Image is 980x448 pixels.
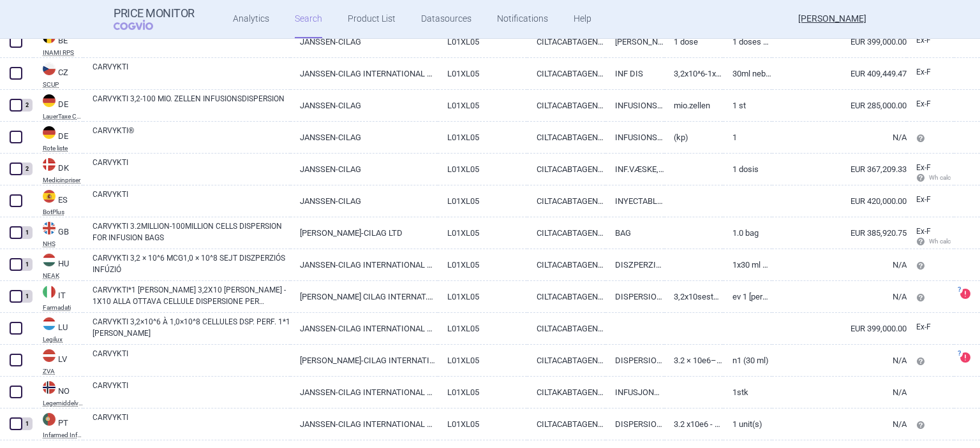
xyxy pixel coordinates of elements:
[438,377,528,408] a: L01XL05
[93,284,290,307] a: CARVYKTI*1 [PERSON_NAME] 3,2X10 [PERSON_NAME] - 1X10 ALLA OTTAVA CELLULE DISPERSIONE PER INFUSIONE
[43,254,56,266] img: Hungary
[723,90,772,121] a: 1 St
[21,226,33,239] div: 1
[664,90,723,121] a: Mio.Zellen
[438,217,528,249] a: L01XL05
[290,377,437,408] a: JANSSEN-CILAG INTERNATIONAL N.V.
[33,93,83,120] a: DEDELauerTaxe CGM
[916,238,951,245] span: Wh calc
[114,7,195,31] a: Price MonitorCOGVIO
[960,288,976,298] a: ?
[93,316,290,339] a: CARVYKTI 3,2×10^6 À 1,0×10^8 CELLULES DSP. PERF. 1*1 [PERSON_NAME]
[290,313,437,344] a: JANSSEN-CILAG INTERNATIONAL NV
[955,350,963,358] span: ?
[114,20,171,30] span: COGVIO
[43,273,83,279] abbr: NEAK — PUPHA database published by the National Health Insurance Fund of Hungary.
[723,217,772,249] a: 1.0 bag
[33,125,83,152] a: DEDERote liste
[43,222,56,235] img: United Kingdom
[605,26,664,57] a: [PERSON_NAME]
[33,412,83,438] a: PTPTInfarmed Infomed
[438,26,528,57] a: L01XL05
[43,145,83,152] abbr: Rote liste — Rote liste database by the Federal Association of the Pharmaceutical Industry, Germany.
[438,313,528,344] a: L01XL05
[93,61,290,84] a: CARVYKTI
[43,158,56,171] img: Denmark
[43,126,56,139] img: Germany
[93,412,290,435] a: CARVYKTI
[43,113,83,120] abbr: LauerTaxe CGM — Complex database for German drug information provided by commercial provider CGM ...
[438,58,528,89] a: L01XL05
[438,122,528,153] a: L01XL05
[960,352,976,362] a: ?
[438,154,528,185] a: L01XL05
[605,377,664,408] a: INFUSJONSVÆSKE, DISPERSJON
[93,29,290,52] a: CARVYKTI
[772,281,907,312] a: N/A
[772,408,907,440] a: N/A
[527,377,605,408] a: CILTAKABTAGENAUTOLEUCEL
[907,318,954,337] a: Ex-F
[527,154,605,185] a: CILTACABTAGEN AUTOLEUCEL
[907,31,954,50] a: Ex-F
[664,58,723,89] a: 3,2X10^6-1X10^8BUNĚK
[33,284,83,311] a: ITITFarmadati
[43,50,83,56] abbr: INAMI RPS — National Institute for Health Disability Insurance, Belgium. Programme web - Médicame...
[772,377,907,408] a: N/A
[438,185,528,217] a: L01XL05
[33,380,83,407] a: NONOLegemiddelverke
[664,122,723,153] a: (KP)
[605,281,664,312] a: DISPERSIONE
[907,159,954,188] a: Ex-F Wh calc
[916,174,951,181] span: Wh calc
[43,177,83,184] abbr: Medicinpriser — Danish Medicine Agency. Erhverv Medicinpriser database for bussines.
[93,125,290,148] a: CARVYKTI®
[290,185,437,217] a: JANSSEN-CILAG
[605,185,664,217] a: INYECTABLE INTRAVENOSO
[43,413,56,426] img: Portugal
[438,281,528,312] a: L01XL05
[93,252,290,275] a: CARVYKTI 3,2 × 10^6 MCG1,0 × 10^8 SEJT DISZPERZIÓS INFÚZIÓ
[33,189,83,215] a: ESESBotPlus
[527,217,605,249] a: CILTACABTAGENE AUTOLEUCEL
[290,122,437,153] a: JANSSEN-CILAG
[605,58,664,89] a: INF DIS
[772,217,907,249] a: EUR 385,920.75
[664,26,723,57] a: 1 dose
[33,157,83,184] a: DKDKMedicinpriser
[527,122,605,153] a: CILTACABTAGEN AUTOLEUCEL
[290,154,437,185] a: JANSSEN-CILAG
[772,58,907,89] a: EUR 409,449.47
[605,154,664,185] a: INF.VÆSKE, DISPERSI.
[43,209,83,215] abbr: BotPlus — Online database developed by the General Council of Official Associations of Pharmacist...
[290,408,437,440] a: JANSSEN-CILAG INTERNATIONAL N.V.
[527,90,605,121] a: CILTACABTAGEN AUTOLEUCEL
[33,316,83,343] a: LULULegilux
[723,154,772,185] a: 1 dosis
[907,63,954,82] a: Ex-F
[916,36,931,45] span: Ex-factory price
[21,417,33,430] div: 1
[93,380,290,403] a: CARVYKTI
[723,408,772,440] a: 1 unit(s)
[527,185,605,217] a: CILTACABTAGENE AUTOLEUCEL
[664,281,723,312] a: 3,2x10sesta - 1x10ottava
[723,377,772,408] a: 1stk
[772,313,907,344] a: EUR 399,000.00
[290,345,437,376] a: [PERSON_NAME]-CILAG INTERNATIONAL [GEOGRAPHIC_DATA], [GEOGRAPHIC_DATA]
[916,99,931,108] span: Ex-factory price
[43,336,83,343] abbr: Legilux — List of medicinal products published by the Official Journal of the Grand Duchy of Luxe...
[916,195,931,204] span: Ex-factory price
[21,163,33,175] div: 2
[43,305,83,311] abbr: Farmadati — Online database developed by Farmadati Italia S.r.l., Italia.
[43,62,56,75] img: Czech Republic
[33,220,83,247] a: GBGBNHS
[43,400,83,407] abbr: Legemiddelverke — List of medicinal products published by the Norwegian Medicines Agency.
[916,163,931,172] span: Ex-factory price
[290,217,437,249] a: [PERSON_NAME]-CILAG LTD
[772,185,907,217] a: EUR 420,000.00
[527,281,605,312] a: CILTACABTAGENE AUTOLEUCEL
[438,408,528,440] a: L01XL05
[290,58,437,89] a: JANSSEN-CILAG INTERNATIONAL N.V., BEERSE
[772,249,907,280] a: N/A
